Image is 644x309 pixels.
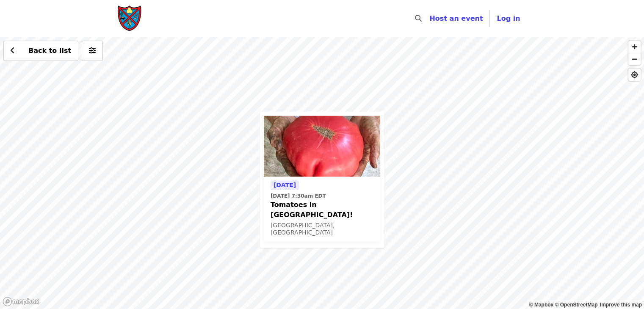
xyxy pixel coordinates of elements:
button: Zoom Out [628,53,641,65]
a: Host an event [429,14,483,22]
a: Mapbox logo [3,297,40,306]
button: Log in [490,10,527,27]
button: More filters (0 selected) [82,41,103,61]
time: [DATE] 7:30am EDT [271,192,326,200]
i: chevron-left icon [11,47,15,55]
img: Society of St. Andrew - Home [117,5,143,32]
i: search icon [415,14,422,22]
input: Search [427,8,434,29]
img: Tomatoes in China Grove! organized by Society of St. Andrew [264,116,380,177]
span: Back to list [28,47,71,55]
span: Log in [497,14,520,22]
a: Mapbox [529,302,554,308]
button: Find My Location [628,69,641,81]
button: Zoom In [628,41,641,53]
span: [DATE] [274,182,296,188]
a: See details for "Tomatoes in China Grove!" [264,116,380,241]
a: OpenStreetMap [555,302,597,308]
div: [GEOGRAPHIC_DATA], [GEOGRAPHIC_DATA] [271,222,373,236]
a: Map feedback [600,302,642,308]
i: sliders-h icon [89,47,96,55]
span: Tomatoes in [GEOGRAPHIC_DATA]! [271,200,373,220]
button: Back to list [3,41,78,61]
